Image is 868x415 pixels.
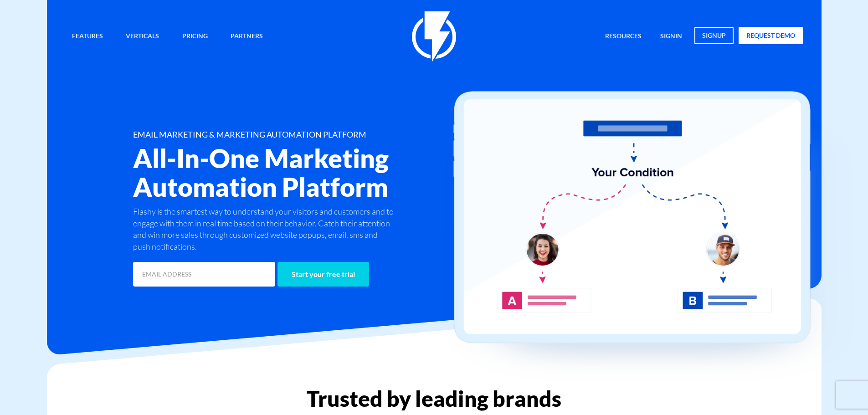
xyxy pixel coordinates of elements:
[694,27,734,44] a: signup
[133,130,488,139] h1: EMAIL MARKETING & MARKETING AUTOMATION PLATFORM
[175,27,215,46] a: Pricing
[133,206,396,253] p: Flashy is the smartest way to understand your visitors and customers and to engage with them in r...
[277,262,369,287] input: Start your free trial
[133,262,275,287] input: EMAIL ADDRESS
[119,27,166,46] a: Verticals
[65,27,110,46] a: Features
[133,144,488,201] h2: All-In-One Marketing Automation Platform
[598,27,648,46] a: Resources
[739,27,803,44] a: request demo
[224,27,270,46] a: Partners
[47,387,822,410] h2: Trusted by leading brands
[653,27,689,46] a: signin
